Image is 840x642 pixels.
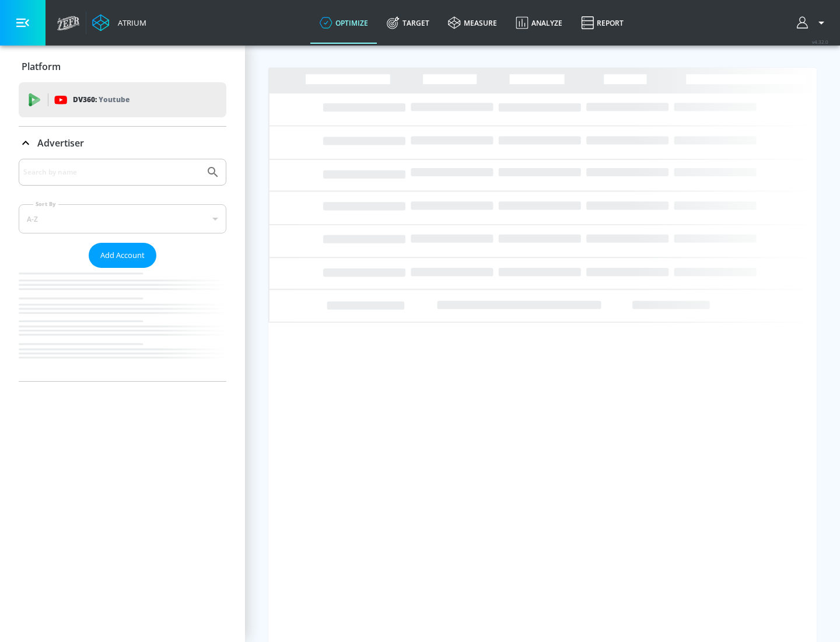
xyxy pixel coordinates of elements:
[113,18,146,28] div: Atrium
[92,14,146,32] a: Atrium
[310,2,377,44] a: optimize
[33,200,58,208] label: Sort By
[506,2,572,44] a: Analyze
[19,159,226,381] div: Advertiser
[100,249,145,262] span: Add Account
[19,50,226,83] div: Platform
[812,39,828,45] span: v 4.32.0
[19,82,226,117] div: DV360: Youtube
[439,2,506,44] a: measure
[23,165,200,180] input: Search by name
[37,137,84,149] p: Advertiser
[572,2,633,44] a: Report
[22,60,61,73] p: Platform
[89,243,156,268] button: Add Account
[19,127,226,159] div: Advertiser
[99,93,129,106] p: Youtube
[19,204,226,233] div: A-Z
[19,268,226,381] nav: list of Advertiser
[377,2,439,44] a: Target
[73,93,129,106] p: DV360:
